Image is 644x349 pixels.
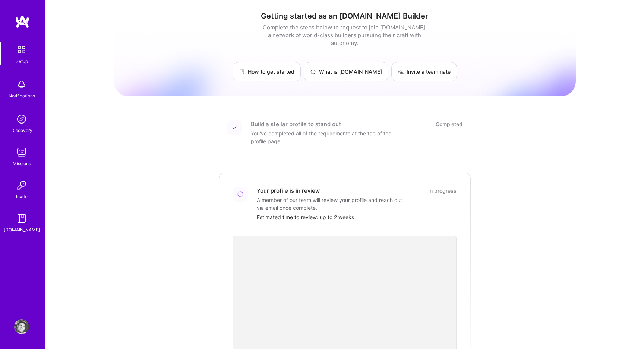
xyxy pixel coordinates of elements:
img: Completed [232,125,237,130]
div: Completed [436,120,463,128]
img: Loading [237,191,243,197]
a: What is [DOMAIN_NAME] [304,62,388,81]
a: Invite a teammate [391,62,457,81]
img: discovery [14,112,29,127]
div: Notifications [9,92,35,100]
img: teamwork [14,145,29,160]
div: Invite [16,193,28,201]
div: In progress [428,187,457,195]
div: [DOMAIN_NAME] [4,226,40,234]
img: bell [14,77,29,92]
h1: Getting started as an [DOMAIN_NAME] Builder [114,12,576,20]
div: Build a stellar profile to stand out [251,120,341,128]
div: Setup [16,57,28,65]
div: Estimated time to review: up to 2 weeks [257,213,457,221]
div: Your profile is in review [257,187,320,195]
img: Invite a teammate [398,69,404,75]
img: Invite [14,178,29,193]
div: Complete the steps below to request to join [DOMAIN_NAME], a network of world-class builders purs... [261,23,429,47]
img: What is A.Team [310,69,316,75]
div: A member of our team will review your profile and reach out via email once complete. [257,196,406,212]
div: You've completed all of the requirements at the top of the profile page. [251,129,400,145]
div: Discovery [11,127,32,134]
img: logo [15,15,30,28]
img: guide book [14,211,29,226]
a: User Avatar [12,319,31,334]
a: How to get started [233,62,301,81]
div: Missions [13,160,31,167]
img: How to get started [239,69,245,75]
img: User Avatar [14,319,29,334]
img: setup [14,42,29,57]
